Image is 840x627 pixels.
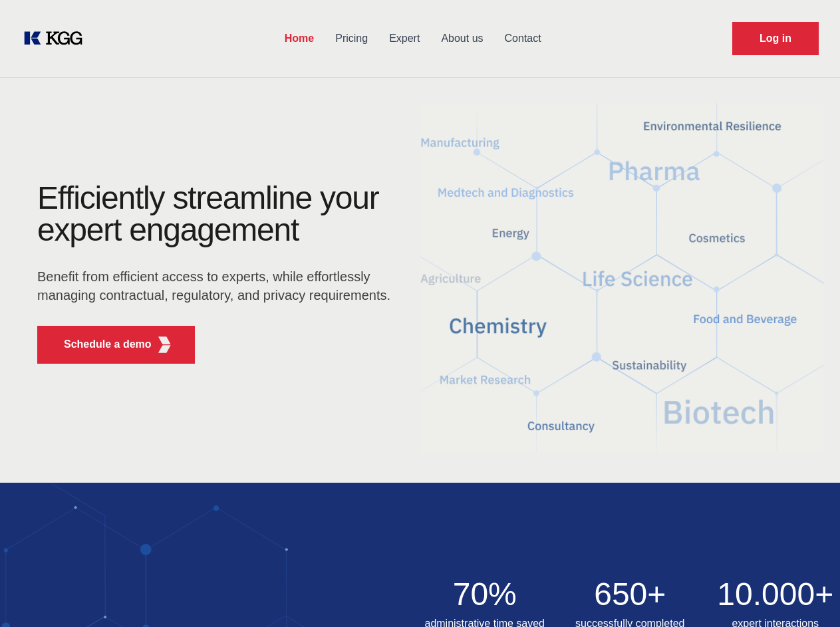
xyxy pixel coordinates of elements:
a: Contact [494,21,552,56]
p: Benefit from efficient access to experts, while effortlessly managing contractual, regulatory, an... [37,267,399,305]
p: Schedule a demo [64,336,152,352]
h2: 650+ [565,578,695,610]
img: KGG Fifth Element RED [420,86,825,469]
a: About us [430,21,493,56]
a: Home [274,21,325,56]
img: KGG Fifth Element RED [156,336,173,353]
a: KOL Knowledge Platform: Talk to Key External Experts (KEE) [21,28,93,49]
a: Pricing [325,21,378,56]
a: Request Demo [732,22,819,55]
a: Expert [378,21,430,56]
h2: 70% [420,578,550,610]
button: Schedule a demoKGG Fifth Element RED [37,326,195,364]
h1: Efficiently streamline your expert engagement [37,182,399,246]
